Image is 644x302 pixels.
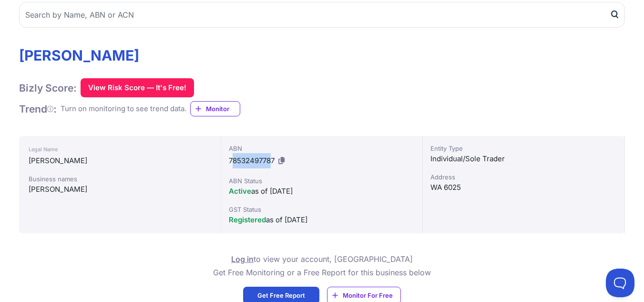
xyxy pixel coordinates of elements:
button: View Risk Score — It's Free! [81,78,194,97]
span: Monitor For Free [343,291,393,300]
iframe: Toggle Customer Support [606,269,634,297]
h1: [PERSON_NAME] [19,47,240,64]
h1: Trend : [19,103,57,115]
div: as of [DATE] [229,186,415,197]
div: [PERSON_NAME] [29,184,211,195]
div: Individual/Sole Trader [430,153,617,165]
span: Get Free Report [257,291,305,300]
span: 78532497787 [229,156,275,165]
div: as of [DATE] [229,214,415,226]
p: to view your account, [GEOGRAPHIC_DATA] Get Free Monitoring or a Free Report for this business below [213,252,431,279]
div: ABN [229,144,415,153]
div: Address [430,172,617,182]
div: Entity Type [430,144,617,153]
div: Legal Name [29,144,211,155]
div: GST Status [229,205,415,214]
span: Monitor [206,104,240,114]
a: Monitor [190,101,240,116]
span: Active [229,187,251,196]
div: Business names [29,174,211,184]
a: Log in [231,254,254,264]
h1: Bizly Score: [19,82,77,94]
div: Turn on monitoring to see trend data. [61,104,186,115]
span: Registered [229,215,266,224]
div: WA 6025 [430,182,617,193]
div: ABN Status [229,176,415,186]
div: [PERSON_NAME] [29,155,211,167]
input: Search by Name, ABN or ACN [19,2,625,28]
